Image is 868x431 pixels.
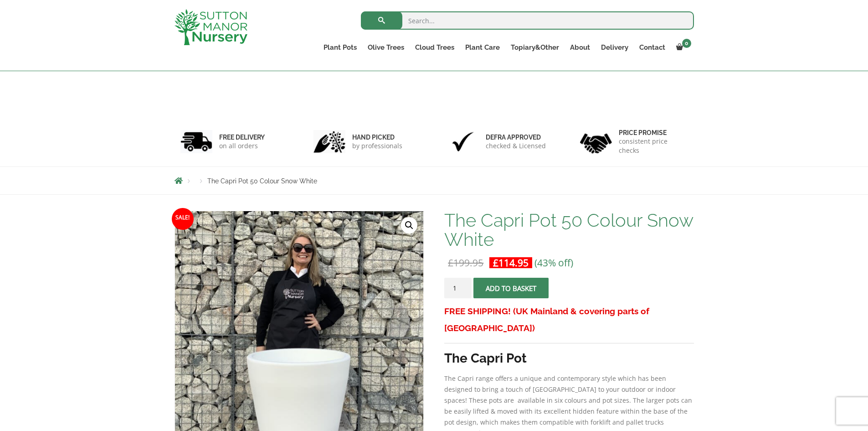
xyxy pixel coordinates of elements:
button: Add to basket [473,278,549,298]
span: £ [448,256,453,269]
bdi: 199.95 [448,256,483,269]
h6: hand picked [352,133,402,141]
p: on all orders [219,141,265,151]
bdi: 114.95 [493,256,529,269]
a: View full-screen image gallery [401,217,417,234]
input: Product quantity [444,278,472,298]
h6: Price promise [619,129,688,137]
a: Topiary&Other [505,41,565,54]
h6: Defra approved [486,133,546,141]
img: 1.jpg [180,130,212,153]
a: 0 [671,41,694,54]
h6: FREE DELIVERY [219,133,265,141]
a: Cloud Trees [410,41,460,54]
img: 2.jpg [313,130,345,153]
a: About [565,41,596,54]
nav: Breadcrumbs [175,177,694,184]
span: (43% off) [534,256,573,269]
strong: The Capri Pot [444,351,527,366]
a: Plant Pots [318,41,362,54]
span: £ [493,256,498,269]
p: by professionals [352,141,402,151]
img: 4.jpg [580,128,612,156]
a: Olive Trees [362,41,410,54]
p: consistent price checks [619,137,688,155]
span: Sale! [172,208,194,230]
img: logo [175,9,247,45]
span: The Capri Pot 50 Colour Snow White [207,177,317,185]
input: Search... [361,11,694,30]
h3: FREE SHIPPING! (UK Mainland & covering parts of [GEOGRAPHIC_DATA]) [444,303,693,337]
p: checked & Licensed [486,141,546,151]
h1: The Capri Pot 50 Colour Snow White [444,211,693,249]
span: 0 [682,39,691,48]
a: Delivery [596,41,634,54]
a: Contact [634,41,671,54]
a: Plant Care [460,41,505,54]
img: 3.jpg [447,130,479,153]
